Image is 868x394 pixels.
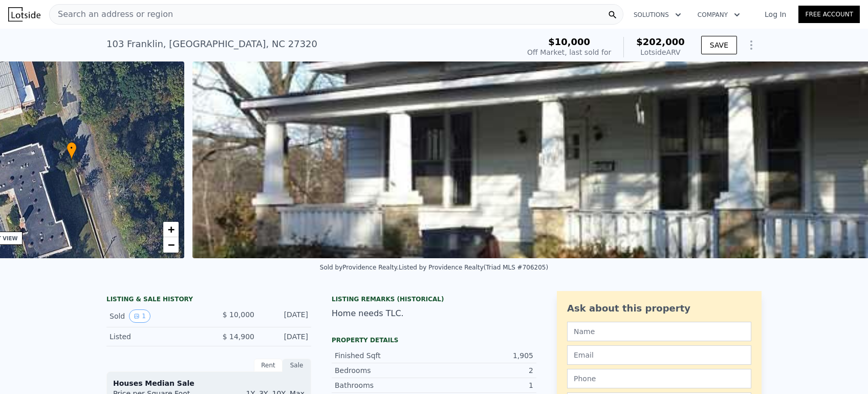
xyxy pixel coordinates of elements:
div: Sold [110,309,201,323]
span: $10,000 [548,36,590,47]
span: Search an address or region [50,8,173,20]
button: Show Options [741,35,762,55]
a: Log In [752,9,798,19]
div: Listed [110,331,201,342]
div: 1,905 [434,350,533,361]
span: − [168,238,175,251]
span: + [168,223,175,236]
div: Rent [254,359,283,372]
button: Company [689,6,748,24]
span: $202,000 [636,36,685,47]
div: [DATE] [263,331,308,342]
div: [DATE] [263,309,308,323]
div: Property details [332,336,536,344]
img: Lotside [8,7,40,22]
span: • [67,143,77,153]
div: Sold by Providence Realty . [320,264,399,271]
input: Name [567,322,751,341]
span: $ 14,900 [223,333,254,341]
div: 2 [434,365,533,376]
input: Email [567,345,751,365]
a: Zoom out [163,237,179,253]
button: Solutions [625,6,689,24]
div: Off Market, last sold for [527,47,611,57]
div: Bedrooms [335,365,434,376]
div: • [67,142,77,160]
div: Houses Median Sale [113,378,305,388]
div: Home needs TLC. [332,307,536,320]
div: Sale [283,359,311,372]
button: SAVE [701,36,737,54]
div: Ask about this property [567,301,751,316]
input: Phone [567,369,751,388]
div: 1 [434,380,533,390]
div: Lotside ARV [636,47,685,57]
div: Listing Remarks (Historical) [332,295,536,303]
span: $ 10,000 [223,310,254,319]
div: Listed by Providence Realty (Triad MLS #706205) [399,264,548,271]
div: 103 Franklin , [GEOGRAPHIC_DATA] , NC 27320 [106,37,317,51]
div: Finished Sqft [335,350,434,361]
div: LISTING & SALE HISTORY [106,295,311,305]
a: Free Account [798,6,860,23]
button: View historical data [129,309,150,323]
div: Bathrooms [335,380,434,390]
a: Zoom in [163,222,179,237]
